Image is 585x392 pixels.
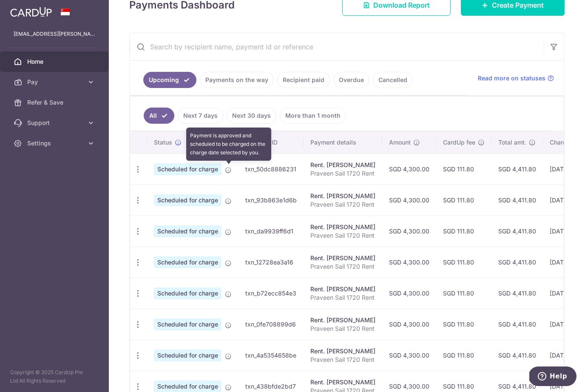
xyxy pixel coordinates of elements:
span: Scheduled for charge [154,349,222,361]
td: txn_93b863e1d6b [239,185,304,216]
td: SGD 4,411.80 [491,247,543,278]
span: Charge date [550,138,585,147]
td: SGD 111.80 [436,309,491,340]
span: Scheduled for charge [154,287,222,299]
th: Payment details [304,131,382,153]
div: Rent. [PERSON_NAME] [310,285,375,293]
a: Next 30 days [227,108,276,124]
p: Praveen Sail 1720 Rent [310,324,375,333]
span: Support [27,119,83,127]
td: SGD 111.80 [436,185,491,216]
a: Cancelled [373,72,413,88]
div: Rent. [PERSON_NAME] [310,316,375,324]
td: SGD 4,411.80 [491,278,543,309]
td: SGD 4,411.80 [491,340,543,371]
p: Praveen Sail 1720 Rent [310,355,375,364]
iframe: Opens a widget where you can find more information [529,366,576,388]
td: txn_b72ecc854e3 [239,278,304,309]
span: Amount [389,138,411,147]
div: Rent. [PERSON_NAME] [310,223,375,231]
a: More than 1 month [280,108,346,124]
div: Rent. [PERSON_NAME] [310,161,375,169]
a: Next 7 days [178,108,223,124]
span: Scheduled for charge [154,194,222,206]
a: Overdue [333,72,369,88]
a: Upcoming [143,72,196,88]
span: Scheduled for charge [154,225,222,237]
p: Praveen Sail 1720 Rent [310,200,375,209]
td: SGD 111.80 [436,247,491,278]
td: txn_50dc8886231 [239,153,304,185]
a: Read more on statuses [478,74,554,82]
span: Scheduled for charge [154,163,222,175]
td: txn_da9939ff6d1 [239,216,304,247]
td: txn_0fe708899d6 [239,309,304,340]
td: SGD 4,300.00 [382,153,436,185]
td: SGD 4,300.00 [382,278,436,309]
td: SGD 4,411.80 [491,153,543,185]
div: Rent. [PERSON_NAME] [310,347,375,355]
td: SGD 4,411.80 [491,185,543,216]
span: CardUp fee [443,138,475,147]
div: Payment is approved and scheduled to be charged on the charge date selected by you. [186,128,271,161]
p: Praveen Sail 1720 Rent [310,231,375,240]
p: Praveen Sail 1720 Rent [310,169,375,178]
span: Total amt. [498,138,526,147]
td: SGD 4,300.00 [382,309,436,340]
td: SGD 111.80 [436,216,491,247]
span: Pay [27,78,83,86]
span: Refer & Save [27,98,83,107]
a: Payments on the way [200,72,274,88]
td: SGD 4,300.00 [382,216,436,247]
span: Scheduled for charge [154,256,222,268]
td: SGD 4,411.80 [491,309,543,340]
td: SGD 4,300.00 [382,247,436,278]
p: Praveen Sail 1720 Rent [310,262,375,271]
td: SGD 111.80 [436,278,491,309]
span: Status [154,138,172,147]
span: Home [27,57,83,66]
div: Rent. [PERSON_NAME] [310,378,375,386]
img: CardUp [10,7,52,17]
span: Scheduled for charge [154,318,222,330]
td: txn_12728ea3a16 [239,247,304,278]
td: SGD 4,411.80 [491,216,543,247]
div: Rent. [PERSON_NAME] [310,254,375,262]
span: Read more on statuses [478,74,545,82]
span: Settings [27,139,83,148]
td: txn_4a5354658be [239,340,304,371]
td: SGD 4,300.00 [382,340,436,371]
td: SGD 4,300.00 [382,185,436,216]
a: Recipient paid [277,72,330,88]
p: [EMAIL_ADDRESS][PERSON_NAME][DOMAIN_NAME] [14,30,95,38]
a: All [144,108,174,124]
input: Search by recipient name, payment id or reference [130,33,544,60]
p: Praveen Sail 1720 Rent [310,293,375,302]
td: SGD 111.80 [436,340,491,371]
td: SGD 111.80 [436,153,491,185]
div: Rent. [PERSON_NAME] [310,192,375,200]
